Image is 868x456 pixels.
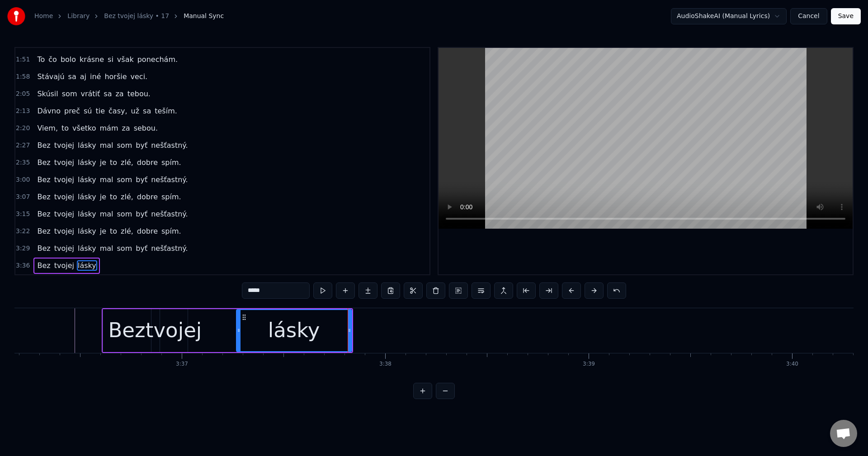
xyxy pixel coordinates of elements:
[121,123,131,133] span: za
[36,123,59,133] span: Viem,
[150,209,189,219] span: nešťastný.
[53,157,75,168] span: tvojej
[77,209,97,219] span: lásky
[109,192,118,202] span: to
[16,227,30,236] span: 3:22
[77,157,97,168] span: lásky
[103,89,113,99] span: sa
[99,140,114,150] span: mal
[116,54,135,65] span: však
[583,361,595,368] div: 3:39
[135,243,148,254] span: byť
[99,226,107,236] span: je
[16,244,30,253] span: 3:29
[150,140,189,150] span: nešťastný.
[77,192,97,202] span: lásky
[77,226,97,236] span: lásky
[127,89,151,99] span: tebou.
[109,226,118,236] span: to
[79,54,105,65] span: krásne
[107,54,114,65] span: si
[16,124,30,133] span: 2:20
[36,226,51,236] span: Bez
[114,89,124,99] span: za
[16,261,30,270] span: 3:36
[53,226,75,236] span: tvojej
[53,192,75,202] span: tvojej
[146,315,202,346] div: tvojej
[60,54,77,65] span: bolo
[47,54,58,65] span: čo
[79,71,87,82] span: aj
[67,12,90,21] a: Library
[36,54,46,65] span: To
[53,260,75,271] span: tvojej
[135,140,148,150] span: byť
[36,157,51,168] span: Bez
[135,209,148,219] span: byť
[16,141,30,150] span: 2:27
[36,243,51,254] span: Bez
[120,226,134,236] span: zlé,
[83,106,93,116] span: sú
[89,71,102,82] span: iné
[16,175,30,184] span: 3:00
[136,157,159,168] span: dobre
[99,243,114,254] span: mal
[36,192,51,202] span: Bez
[53,209,75,219] span: tvojej
[16,158,30,167] span: 2:35
[830,420,857,447] div: Otevřený chat
[34,12,53,21] a: Home
[53,174,75,185] span: tvojej
[36,106,61,116] span: Dávno
[160,157,182,168] span: spím.
[137,54,179,65] span: ponechám.
[53,243,75,254] span: tvojej
[176,361,188,368] div: 3:37
[61,123,70,133] span: to
[36,260,51,271] span: Bez
[99,209,114,219] span: mal
[63,106,81,116] span: preč
[160,192,182,202] span: spím.
[80,89,101,99] span: vrátiť
[116,174,133,185] span: som
[36,89,59,99] span: Skúsil
[61,89,78,99] span: som
[34,12,224,21] nav: breadcrumb
[133,123,159,133] span: sebou.
[99,174,114,185] span: mal
[36,209,51,219] span: Bez
[120,157,134,168] span: zlé,
[108,315,146,346] div: Bez
[16,89,30,99] span: 2:05
[268,315,320,346] div: lásky
[16,210,30,219] span: 3:15
[95,106,106,116] span: tie
[16,107,30,116] span: 2:13
[150,174,189,185] span: nešťastný.
[99,157,107,168] span: je
[120,192,134,202] span: zlé,
[77,174,97,185] span: lásky
[53,140,75,150] span: tvojej
[36,174,51,185] span: Bez
[7,7,25,25] img: youka
[99,123,119,133] span: mám
[136,192,159,202] span: dobre
[16,55,30,64] span: 1:51
[71,123,97,133] span: všetko
[184,12,224,21] span: Manual Sync
[116,209,133,219] span: som
[150,243,189,254] span: nešťastný.
[136,226,159,236] span: dobre
[36,71,65,82] span: Stávajú
[67,71,77,82] span: sa
[104,12,169,21] a: Bez tvojej lásky • 17
[379,361,392,368] div: 3:38
[99,192,107,202] span: je
[160,226,182,236] span: spím.
[154,106,178,116] span: teším.
[77,243,97,254] span: lásky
